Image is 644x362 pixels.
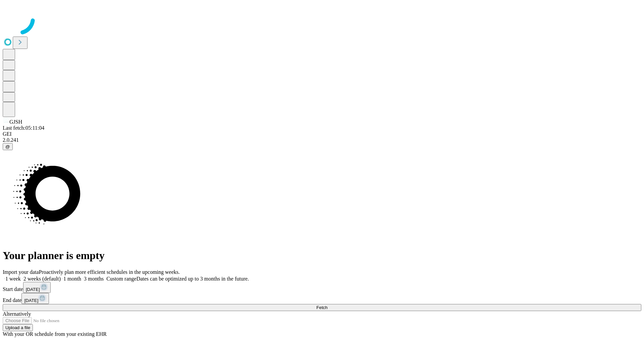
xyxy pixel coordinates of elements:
[3,131,641,137] div: GEI
[23,276,61,282] span: 2 weeks (default)
[3,143,13,150] button: @
[3,304,641,311] button: Fetch
[3,125,44,131] span: Last fetch: 05:11:04
[24,298,38,303] span: [DATE]
[3,249,641,262] h1: Your planner is empty
[3,137,641,143] div: 2.0.241
[3,331,107,337] span: With your OR schedule from your existing EHR
[3,282,641,293] div: Start date
[84,276,104,282] span: 3 months
[3,324,33,331] button: Upload a file
[39,269,180,275] span: Proactively plan more efficient schedules in the upcoming weeks.
[26,287,40,292] span: [DATE]
[3,293,641,304] div: End date
[21,293,49,304] button: [DATE]
[316,305,327,310] span: Fetch
[23,282,51,293] button: [DATE]
[3,269,39,275] span: Import your data
[5,276,21,282] span: 1 week
[3,311,31,317] span: Alternatively
[9,119,22,125] span: GJSH
[106,276,136,282] span: Custom range
[5,144,10,149] span: @
[63,276,81,282] span: 1 month
[137,276,249,282] span: Dates can be optimized up to 3 months in the future.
